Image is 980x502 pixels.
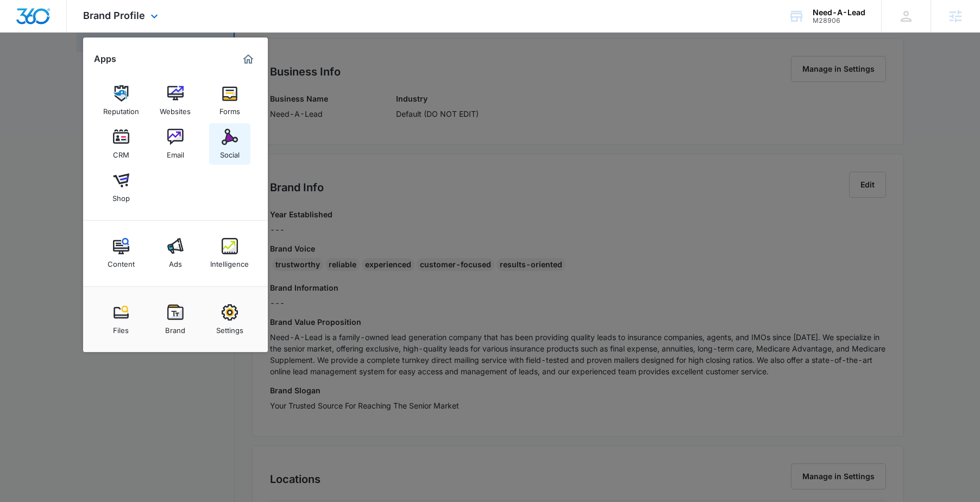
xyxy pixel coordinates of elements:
[220,145,240,159] div: Social
[209,233,250,274] a: Intelligence
[100,299,142,340] a: Files
[167,145,184,159] div: Email
[240,51,257,68] a: Marketing 360® Dashboard
[100,233,142,274] a: Content
[100,167,142,208] a: Shop
[219,102,240,116] div: Forms
[169,254,182,268] div: Ads
[155,299,196,340] a: Brand
[94,54,116,64] h2: Apps
[209,80,250,121] a: Forms
[155,233,196,274] a: Ads
[83,10,145,21] span: Brand Profile
[813,8,865,17] div: account name
[160,102,191,116] div: Websites
[216,321,243,335] div: Settings
[100,80,142,121] a: Reputation
[113,145,129,159] div: CRM
[813,17,865,24] div: account id
[100,123,142,165] a: CRM
[103,102,139,116] div: Reputation
[209,123,250,165] a: Social
[210,254,249,268] div: Intelligence
[112,189,130,203] div: Shop
[155,123,196,165] a: Email
[165,321,185,335] div: Brand
[209,299,250,340] a: Settings
[113,321,129,335] div: Files
[108,254,135,268] div: Content
[155,80,196,121] a: Websites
